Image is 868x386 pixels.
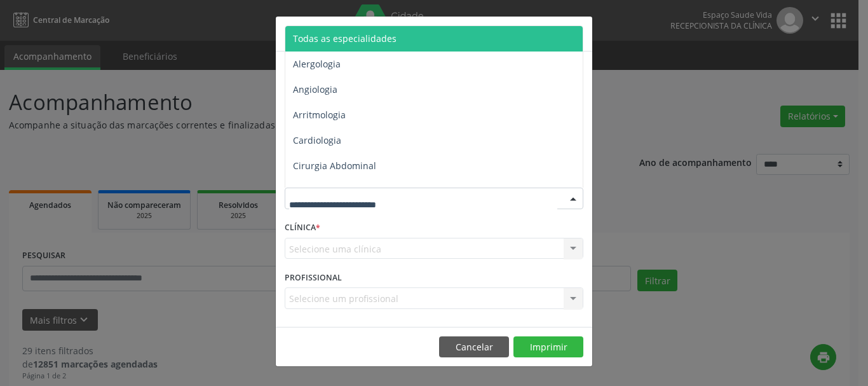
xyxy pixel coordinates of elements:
button: Imprimir [513,336,583,358]
span: Cirurgia Bariatrica [293,185,371,197]
button: Cancelar [439,336,509,358]
button: Close [567,17,592,48]
span: Cardiologia [293,134,341,146]
span: Alergologia [293,58,341,70]
span: Angiologia [293,83,337,95]
span: Arritmologia [293,109,346,121]
label: CLÍNICA [285,218,320,238]
h5: Relatório de agendamentos [285,25,430,42]
span: Todas as especialidades [293,32,397,45]
span: Cirurgia Abdominal [293,160,376,172]
label: PROFISSIONAL [285,268,342,287]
